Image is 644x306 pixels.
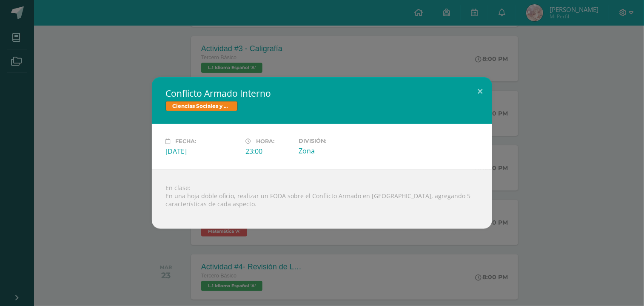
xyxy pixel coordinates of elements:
div: Zona [299,146,372,156]
label: División: [299,138,372,144]
span: Ciencias Sociales y Formación Ciudadana [165,101,238,111]
h2: Conflicto Armado Interno [165,87,479,99]
span: Fecha: [175,138,196,144]
button: Close (Esc) [468,77,492,106]
span: Hora: [256,138,274,144]
div: [DATE] [165,147,239,156]
div: 23:00 [245,147,292,156]
div: En clase: En una hoja doble oficio, realizar un FODA sobre el Conflicto Armado en [GEOGRAPHIC_DAT... [152,170,492,229]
